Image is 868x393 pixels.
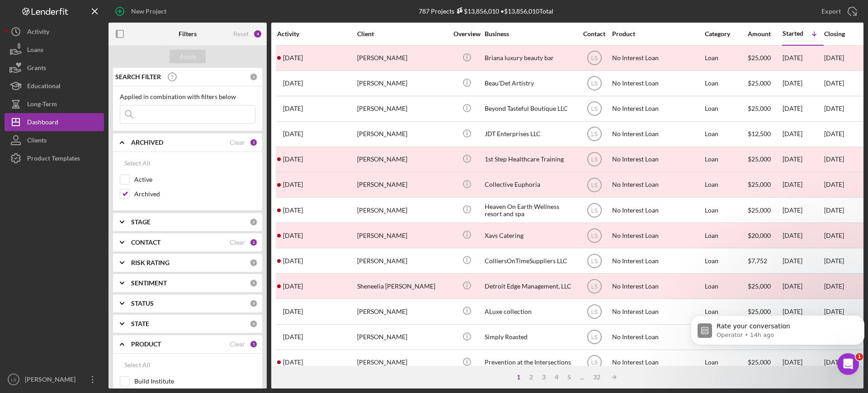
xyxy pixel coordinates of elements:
time: 2025-04-30 19:36 [283,257,303,265]
button: Dashboard [5,113,104,131]
div: Reset [233,30,249,38]
label: Active [134,175,255,184]
div: $25,000 [748,46,782,70]
div: $25,000 [748,274,782,298]
div: 0 [250,320,258,328]
div: [DATE] [783,249,823,273]
div: $13,856,010 [454,7,499,15]
time: [DATE] [824,54,844,62]
time: [DATE] [824,104,844,112]
button: Long-Term [5,95,104,113]
div: Amount [748,30,782,38]
time: 2025-04-29 11:17 [283,333,303,341]
div: Loan [705,198,747,222]
div: Grants [27,59,46,79]
div: [PERSON_NAME] [357,147,448,171]
text: LS [591,207,598,213]
div: Loan [705,122,747,146]
div: [PERSON_NAME] [357,46,448,70]
button: Apply [170,50,206,63]
time: 2025-05-14 15:47 [283,283,303,290]
div: 0 [250,259,258,267]
b: SENTIMENT [131,279,167,287]
div: 0 [250,218,258,226]
time: [DATE] [824,180,844,188]
div: Clear [230,139,245,146]
time: 2025-05-16 03:59 [283,156,303,163]
text: LS [11,377,16,382]
div: No Interest Loan [612,46,703,70]
div: [PERSON_NAME] [357,97,448,121]
div: No Interest Loan [612,223,703,247]
div: [PERSON_NAME] [357,325,448,349]
div: 5 [563,374,576,381]
div: 0 [250,73,258,81]
div: $25,000 [748,173,782,197]
button: Educational [5,77,104,95]
div: No Interest Loan [612,147,703,171]
button: New Project [108,2,175,20]
text: LS [591,106,598,112]
div: Long-Term [27,95,57,115]
div: [DATE] [783,274,823,298]
div: Apply [179,50,196,63]
div: Heaven On Earth Wellness resort and spa [485,198,575,222]
div: 4 [550,374,563,381]
b: CONTACT [131,239,160,246]
div: 787 Projects • $13,856,010 Total [419,7,553,15]
div: Loan [705,147,747,171]
div: Dashboard [27,113,58,133]
div: No Interest Loan [612,274,703,298]
div: Loan [705,71,747,95]
div: Sheneelia [PERSON_NAME] [357,274,448,298]
div: Select All [124,356,151,374]
div: Loan [705,249,747,273]
time: [DATE] [824,282,844,290]
time: 2025-05-22 17:40 [283,80,303,87]
div: No Interest Loan [612,350,703,374]
b: PRODUCT [131,341,161,348]
div: No Interest Loan [612,325,703,349]
button: Activity [5,23,104,41]
div: [DATE] [783,97,823,121]
time: 2025-07-09 03:08 [283,54,303,62]
text: LS [591,232,598,239]
div: [PERSON_NAME] [357,71,448,95]
div: No Interest Loan [612,299,703,323]
button: Clients [5,131,104,149]
button: Loans [5,41,104,59]
text: LS [591,182,598,188]
div: Business [485,30,575,38]
div: [DATE] [783,198,823,222]
div: $25,000 [748,147,782,171]
b: RISK RATING [131,259,170,266]
div: [PERSON_NAME] [357,249,448,273]
b: STATE [131,320,149,327]
button: Grants [5,59,104,77]
div: Product [612,30,703,38]
div: Applied in combination with filters below [120,93,255,100]
div: 0 [250,299,258,308]
div: Loan [705,97,747,121]
div: [PERSON_NAME] [357,122,448,146]
div: Clear [230,341,245,348]
button: LS[PERSON_NAME] [5,370,104,388]
button: Product Templates [5,149,104,167]
text: LS [591,131,598,137]
button: Select All [120,356,155,374]
div: Client [357,30,448,38]
div: [PERSON_NAME] [357,173,448,197]
div: 1 [250,138,258,147]
text: LS [591,283,598,289]
div: ... [576,374,589,381]
div: [PERSON_NAME] [357,223,448,247]
span: $7,752 [748,257,767,265]
time: 2025-04-30 22:32 [283,308,303,315]
span: 1 [856,353,863,360]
